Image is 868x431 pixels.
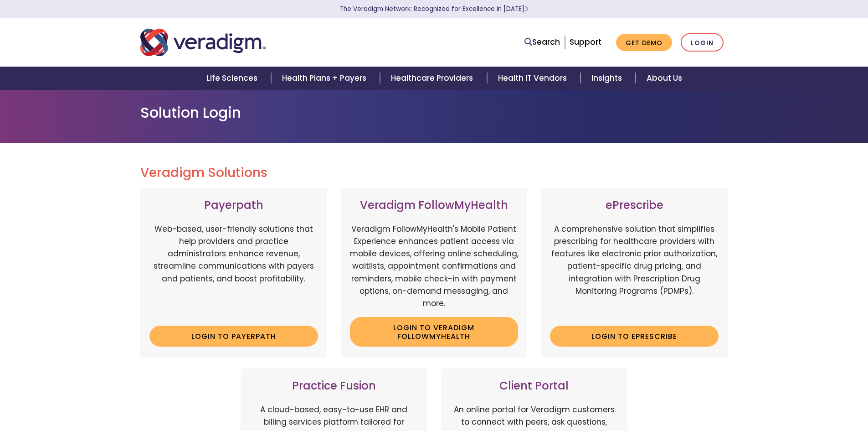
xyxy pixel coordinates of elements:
p: Web-based, user-friendly solutions that help providers and practice administrators enhance revenu... [149,223,318,319]
a: The Veradigm Network: Recognized for Excellence in [DATE]Learn More [340,5,529,13]
a: Health IT Vendors [487,67,580,90]
a: Login to ePrescribe [550,326,719,347]
h3: Client Portal [450,379,619,393]
a: Health Plans + Payers [271,67,380,90]
a: Login to Payerpath [149,326,318,347]
a: Healthcare Providers [380,67,487,90]
h3: Veradigm FollowMyHealth [350,199,519,212]
a: About Us [636,67,693,90]
p: A comprehensive solution that simplifies prescribing for healthcare providers with features like ... [550,223,719,319]
h3: ePrescribe [550,199,719,212]
h2: Veradigm Solutions [140,165,728,181]
h3: Practice Fusion [250,379,418,393]
a: Life Sciences [195,67,271,90]
a: Support [570,36,601,47]
h3: Payerpath [149,199,318,212]
p: Veradigm FollowMyHealth's Mobile Patient Experience enhances patient access via mobile devices, o... [350,223,519,310]
span: Learn More [524,5,529,13]
a: Insights [580,67,636,90]
a: Get Demo [616,34,672,52]
a: Search [524,36,560,48]
img: Veradigm logo [140,27,266,57]
a: Login [681,33,724,52]
a: Login to Veradigm FollowMyHealth [350,317,519,347]
h1: Solution Login [140,104,728,121]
